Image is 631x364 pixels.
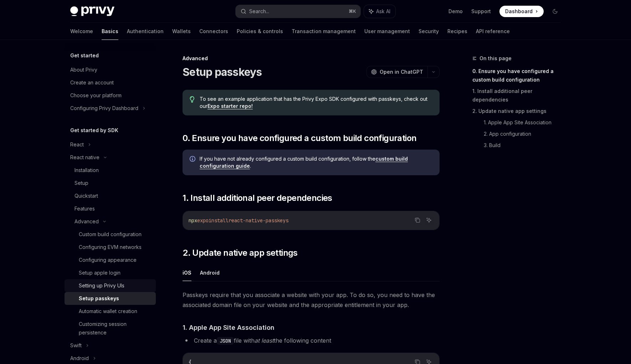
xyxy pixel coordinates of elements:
[197,217,209,224] span: expo
[75,179,88,187] div: Setup
[207,103,253,109] a: Expo starter repo!
[65,318,156,339] a: Customizing session persistence
[476,23,510,40] a: API reference
[75,192,98,200] div: Quickstart
[183,247,298,259] span: 2. Update native app settings
[70,354,89,363] div: Android
[70,140,84,149] div: React
[65,202,156,215] a: Features
[183,66,262,78] h1: Setup passkeys
[209,217,229,224] span: install
[447,23,467,40] a: Recipes
[349,9,356,14] span: ⌘ K
[237,23,283,40] a: Policies & controls
[70,51,99,60] h5: Get started
[79,307,137,316] div: Automatic wallet creation
[236,5,360,18] button: Search...⌘K
[484,128,566,140] a: 2. App configuration
[364,5,395,18] button: Ask AI
[70,23,93,40] a: Welcome
[472,66,566,85] a: 0. Ensure you have configured a custom build configuration
[79,243,142,251] div: Configuring EVM networks
[292,23,356,40] a: Transaction management
[472,85,566,105] a: 1. Install additional peer dependencies
[65,63,156,76] a: About Privy
[448,8,463,15] a: Demo
[65,228,156,241] a: Custom build configuration
[65,89,156,102] a: Choose your platform
[172,23,191,40] a: Wallets
[419,23,439,40] a: Security
[190,96,195,103] svg: Tip
[65,279,156,292] a: Setting up Privy UIs
[65,177,156,189] a: Setup
[65,292,156,305] a: Setup passkeys
[190,156,197,163] svg: Info
[65,164,156,177] a: Installation
[413,215,422,225] button: Copy the contents from the code block
[376,8,390,15] span: Ask AI
[366,66,427,78] button: Open in ChatGPT
[229,217,288,224] span: react-native-passkeys
[505,8,533,15] span: Dashboard
[70,6,114,16] img: dark logo
[183,290,440,310] span: Passkeys require that you associate a website with your app. To do so, you need to have the assoc...
[499,6,544,17] a: Dashboard
[65,241,156,254] a: Configuring EVM networks
[75,217,99,226] div: Advanced
[65,189,156,202] a: Quickstart
[65,254,156,266] a: Configuring appearance
[70,66,97,74] div: About Privy
[472,105,566,117] a: 2. Update native app settings
[199,23,228,40] a: Connectors
[183,323,275,332] span: 1. Apple App Site Association
[189,217,197,224] span: npx
[183,264,191,281] button: iOS
[183,132,416,144] span: 0. Ensure you have configured a custom build configuration
[79,281,124,290] div: Setting up Privy UIs
[127,23,164,40] a: Authentication
[471,8,491,15] a: Support
[484,117,566,128] a: 1. Apple App Site Association
[364,23,410,40] a: User management
[70,91,122,100] div: Choose your platform
[70,104,138,113] div: Configuring Privy Dashboard
[70,78,114,87] div: Create an account
[65,76,156,89] a: Create an account
[79,269,120,277] div: Setup apple login
[217,337,234,345] code: JSON
[79,320,152,337] div: Customizing session persistence
[200,264,220,281] button: Android
[70,153,99,162] div: React native
[200,155,432,170] span: If you have not already configured a custom build configuration, follow the .
[79,256,137,264] div: Configuring appearance
[70,341,82,350] div: Swift
[484,140,566,151] a: 3. Build
[79,230,142,239] div: Custom build configuration
[200,95,432,110] span: To see an example application that has the Privy Expo SDK configured with passkeys, check out our
[70,126,118,135] h5: Get started by SDK
[479,54,512,63] span: On this page
[65,305,156,318] a: Automatic wallet creation
[380,68,423,76] span: Open in ChatGPT
[65,266,156,279] a: Setup apple login
[102,23,118,40] a: Basics
[75,166,99,175] div: Installation
[255,337,274,344] em: at least
[549,6,561,17] button: Toggle dark mode
[183,336,440,345] li: Create a file with the following content
[183,192,332,204] span: 1. Install additional peer dependencies
[183,55,440,62] div: Advanced
[75,204,95,213] div: Features
[79,294,119,303] div: Setup passkeys
[249,7,269,16] div: Search...
[424,215,434,225] button: Ask AI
